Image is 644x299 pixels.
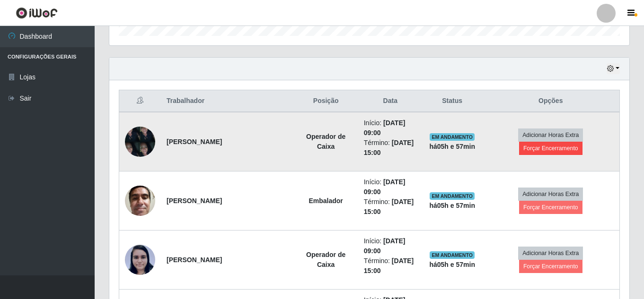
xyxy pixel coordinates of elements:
li: Término: [364,256,417,276]
strong: Operador de Caixa [306,133,345,150]
button: Forçar Encerramento [519,201,582,214]
li: Término: [364,138,417,158]
li: Início: [364,236,417,256]
li: Início: [364,118,417,138]
th: Opções [482,90,620,112]
img: 1628255605382.jpeg [125,244,155,275]
img: CoreUI Logo [16,7,58,19]
span: EM ANDAMENTO [430,192,475,200]
button: Forçar Encerramento [519,142,582,155]
strong: há 05 h e 57 min [429,143,475,150]
time: [DATE] 09:00 [364,178,406,196]
span: EM ANDAMENTO [430,251,475,259]
th: Posição [294,90,358,112]
button: Adicionar Horas Extra [518,128,583,142]
time: [DATE] 09:00 [364,119,406,137]
th: Status [423,90,482,112]
strong: Embalador [309,197,343,205]
img: 1754847204273.jpeg [125,121,155,162]
strong: [PERSON_NAME] [167,256,222,264]
li: Início: [364,177,417,197]
strong: há 05 h e 57 min [429,261,475,268]
img: 1606512880080.jpeg [125,180,155,221]
li: Término: [364,197,417,217]
button: Adicionar Horas Extra [518,188,583,201]
time: [DATE] 09:00 [364,237,406,255]
strong: Operador de Caixa [306,251,345,268]
strong: há 05 h e 57 min [429,202,475,209]
th: Data [358,90,423,112]
strong: [PERSON_NAME] [167,197,222,205]
button: Adicionar Horas Extra [518,247,583,260]
span: EM ANDAMENTO [430,133,475,141]
th: Trabalhador [161,90,294,112]
strong: [PERSON_NAME] [167,138,222,145]
button: Forçar Encerramento [519,260,582,273]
